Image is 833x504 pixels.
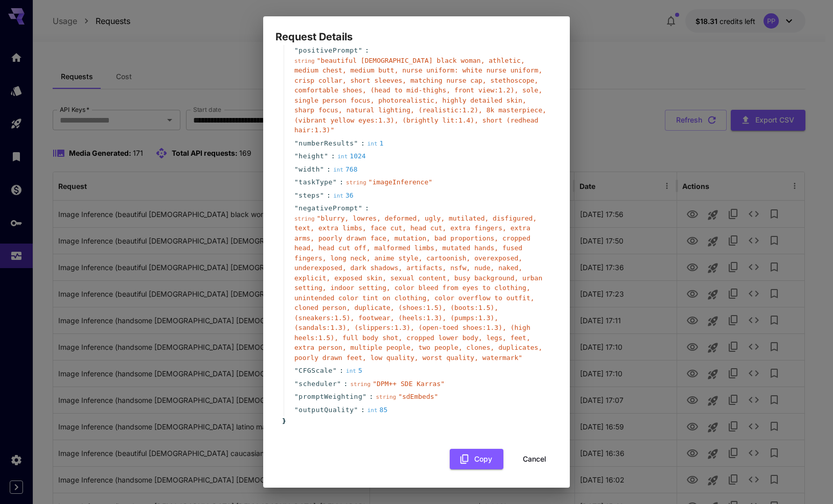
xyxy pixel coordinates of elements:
span: : [339,366,343,376]
span: : [365,45,369,56]
span: string [294,215,315,222]
span: " [294,367,298,374]
span: scheduler [298,379,337,389]
span: " blurry, lowres, deformed, ugly, mutilated, disfigured, text, extra limbs, face cut, head cut, e... [294,214,542,362]
span: " [294,139,298,147]
span: string [346,179,366,186]
span: numberResults [298,138,354,149]
span: " [294,46,298,54]
span: width [298,164,320,175]
span: : [327,164,331,175]
span: " [294,393,298,400]
span: negativePrompt [298,203,358,213]
span: string [294,58,315,64]
span: steps [298,190,320,201]
span: " [294,152,298,160]
span: int [346,368,356,374]
span: int [367,140,378,147]
span: " [337,380,341,388]
span: " [320,191,324,199]
span: " [358,46,362,54]
span: height [298,151,324,161]
div: 5 [346,366,362,376]
span: " [294,406,298,414]
span: : [365,203,369,213]
div: 36 [333,190,354,201]
span: " [362,393,366,400]
span: " DPM++ SDE Karras " [373,380,445,388]
span: " beautiful [DEMOGRAPHIC_DATA] black woman, athletic, medium chest, medium butt, nurse uniform: w... [294,57,546,134]
div: 1 [367,138,384,149]
span: : [361,405,365,415]
span: " imageInference " [368,178,432,186]
h2: Request Details [263,16,570,45]
span: : [344,379,348,389]
span: } [281,416,286,426]
span: " [358,204,362,212]
span: : [331,151,335,161]
span: int [337,153,348,160]
button: Copy [450,449,503,470]
span: positivePrompt [298,45,358,56]
span: " [294,165,298,173]
button: Cancel [512,449,558,470]
span: " [354,406,358,414]
div: 85 [367,405,388,415]
div: 1024 [337,151,365,161]
span: promptWeighting [298,392,362,402]
span: " [333,367,337,374]
span: " sdEmbeds " [398,393,438,400]
span: int [367,407,378,414]
span: CFGScale [298,366,333,376]
span: : [361,138,365,149]
span: taskType [298,177,333,187]
span: " [294,204,298,212]
span: : [369,392,374,402]
span: outputQuality [298,405,354,415]
span: string [350,381,371,388]
span: " [320,165,324,173]
span: " [294,178,298,186]
div: 768 [333,164,357,175]
span: " [354,139,358,147]
span: int [333,193,343,199]
span: : [339,177,343,187]
span: int [333,166,343,173]
span: : [327,190,331,201]
span: " [294,191,298,199]
span: string [376,394,396,400]
span: " [294,380,298,388]
span: " [333,178,337,186]
span: " [324,152,328,160]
